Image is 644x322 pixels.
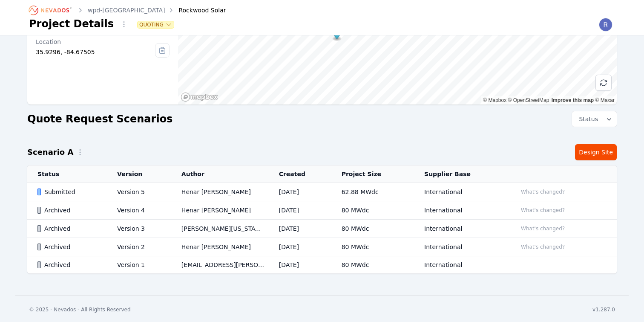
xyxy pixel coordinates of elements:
[331,220,414,238] td: 80 MWdc
[592,306,615,313] div: v1.287.0
[331,201,414,220] td: 80 MWdc
[36,48,155,56] div: 35.9296, -84.67505
[27,165,107,183] th: Status
[414,238,507,256] td: International
[331,183,414,201] td: 62.88 MWdc
[414,256,507,274] td: International
[29,17,114,31] h1: Project Details
[138,21,174,28] button: Quoting
[27,183,617,201] tr: SubmittedVersion 5Henar [PERSON_NAME][DATE]62.88 MWdcInternationalWhat's changed?
[27,238,617,256] tr: ArchivedVersion 2Henar [PERSON_NAME][DATE]80 MWdcInternationalWhat's changed?
[36,38,155,46] div: Location
[331,238,414,256] td: 80 MWdc
[414,201,507,220] td: International
[171,201,269,220] td: Henar [PERSON_NAME]
[27,112,172,126] h2: Quote Request Scenarios
[29,3,226,17] nav: Breadcrumb
[414,165,507,183] th: Supplier Base
[107,183,171,201] td: Version 5
[269,220,331,238] td: [DATE]
[517,187,569,197] button: What's changed?
[107,201,171,220] td: Version 4
[107,220,171,238] td: Version 3
[269,238,331,256] td: [DATE]
[171,238,269,256] td: Henar [PERSON_NAME]
[269,165,331,183] th: Created
[552,97,594,103] a: Improve this map
[508,97,549,103] a: OpenStreetMap
[37,224,103,233] div: Archived
[37,206,103,215] div: Archived
[483,97,506,103] a: Mapbox
[269,256,331,274] td: [DATE]
[414,220,507,238] td: International
[107,256,171,274] td: Version 1
[171,220,269,238] td: [PERSON_NAME][US_STATE]
[27,256,617,274] tr: ArchivedVersion 1[EMAIL_ADDRESS][PERSON_NAME][DOMAIN_NAME][DATE]80 MWdcInternational
[181,92,218,102] a: Mapbox homepage
[517,206,569,215] button: What's changed?
[575,144,617,160] a: Design Site
[107,238,171,256] td: Version 2
[517,242,569,252] button: What's changed?
[595,97,615,103] a: Maxar
[171,165,269,183] th: Author
[599,18,612,32] img: Riley Caron
[27,146,73,158] h2: Scenario A
[171,256,269,274] td: [EMAIL_ADDRESS][PERSON_NAME][DOMAIN_NAME]
[37,243,103,251] div: Archived
[167,6,226,15] div: Rockwood Solar
[575,115,598,123] span: Status
[27,201,617,220] tr: ArchivedVersion 4Henar [PERSON_NAME][DATE]80 MWdcInternationalWhat's changed?
[269,183,331,201] td: [DATE]
[37,188,103,196] div: Submitted
[27,220,617,238] tr: ArchivedVersion 3[PERSON_NAME][US_STATE][DATE]80 MWdcInternationalWhat's changed?
[29,306,131,313] div: © 2025 - Nevados - All Rights Reserved
[517,224,569,233] button: What's changed?
[269,201,331,220] td: [DATE]
[414,183,507,201] td: International
[331,256,414,274] td: 80 MWdc
[331,165,414,183] th: Project Size
[171,183,269,201] td: Henar [PERSON_NAME]
[37,261,103,269] div: Archived
[88,6,165,15] a: wpd-[GEOGRAPHIC_DATA]
[572,111,617,127] button: Status
[107,165,171,183] th: Version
